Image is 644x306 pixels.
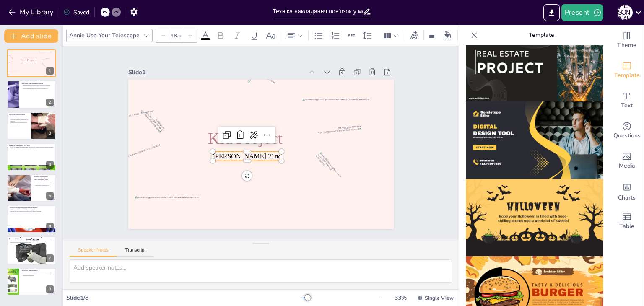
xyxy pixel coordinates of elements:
[619,222,634,231] span: Table
[610,55,644,86] div: Add ready made slides
[66,294,301,302] div: Slide 1 / 8
[7,268,56,296] div: 8
[7,49,56,77] div: 1
[7,205,56,233] div: 6
[21,273,54,276] p: Змінюйте її при необхідності та дотримуйтесь рекомендацій медичних працівників.
[610,176,644,206] div: Add charts and graphs
[46,99,54,106] div: 2
[618,4,633,21] button: К [PERSON_NAME]
[117,247,154,257] button: Transcript
[610,146,644,176] div: Add images, graphics, shapes or video
[425,295,454,301] span: Single View
[21,269,54,272] p: Заключні рекомендації
[621,101,633,110] span: Text
[46,254,54,262] div: 7
[9,144,54,147] p: Правила накладання пов'язок
[21,84,54,87] p: Медичні пов'язки захищають рани, запобігають інфекціям і сприяють загоєнню.
[9,209,54,211] p: Стерильну пов'язку слід накладати на очищену рану.
[9,242,54,244] p: Важливо дотримуватись правильного тиску.
[561,4,603,21] button: Present
[466,101,603,179] img: thumb-12.png
[68,30,141,41] div: Annie Use Your Telescope
[63,8,89,16] div: Saved
[7,143,56,171] div: 4
[466,179,603,257] img: thumb-13.png
[9,148,54,150] p: Забезпечити правильне натягування для ефективності.
[408,29,420,42] div: Text effects
[610,116,644,146] div: Get real-time input from your audience
[481,25,602,45] p: Template
[441,31,454,40] div: Background color
[21,59,35,62] span: Kid Project
[46,130,54,137] div: 3
[6,5,57,19] button: My Library
[9,238,54,241] p: Компресійні пов'язки
[46,161,54,169] div: 4
[7,112,56,140] div: 3
[9,122,29,124] p: Кожен тип має свої призначення та техніки накладання.
[4,29,58,43] button: Add slide
[618,5,633,20] div: К [PERSON_NAME]
[543,4,560,21] button: Export to PowerPoint
[617,41,636,50] span: Theme
[7,174,56,202] div: 5
[9,207,54,209] p: Техніка накладання стерильної пов'язки
[21,271,54,273] p: Регулярно перевіряйте стан пов'язки.
[46,285,54,293] div: 8
[9,240,54,242] p: Компресійні пов'язки використовуються для зменшення набряків та контролю кровотеч.
[46,192,54,200] div: 5
[7,236,56,264] div: 7
[610,86,644,116] div: Add text boxes
[614,71,640,80] span: Template
[46,223,54,231] div: 6
[466,24,603,101] img: thumb-11.png
[610,25,644,55] div: Change the overall theme
[34,176,54,180] p: Техніка накладання еластичної пов'язки
[273,5,363,18] input: Insert title
[9,117,29,122] p: Існують різні види медичних пов'язок: еластичні, стерильні, компресійні та фіксуючі.
[610,206,644,236] div: Add a table
[618,193,636,202] span: Charts
[427,29,436,42] div: Border settings
[9,113,29,116] p: Основні види пов'язок
[613,131,641,140] span: Questions
[21,82,54,85] p: Важливість медичних пов'язок
[9,147,54,148] p: Перед накладанням пов'язки важливо очистити рану, використовувати стерильні матеріали.
[34,184,54,187] p: Обгортайте її спіралеподібно, уникаючи сильного натягування.
[70,247,117,257] button: Speaker Notes
[619,161,635,171] span: Media
[46,67,54,75] div: 1
[218,109,265,169] span: [PERSON_NAME] 21по
[9,210,54,212] p: Використовуючи стерильні інструменти, щоб уникнути інфекцій.
[7,80,56,108] div: 2
[21,87,54,90] p: Медичні пов'язки також забезпечують підтримку для травмованих частин тіла.
[390,294,410,302] div: 33 %
[34,181,54,184] p: Накладаючи еластичну пов'язку, починайте з нижньої частини рани.
[382,29,400,42] div: Column Count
